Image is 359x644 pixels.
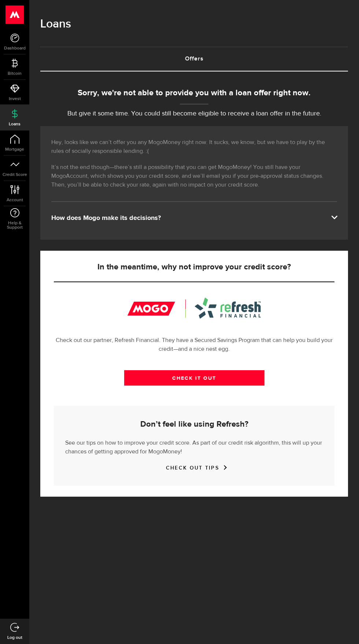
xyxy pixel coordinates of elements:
[51,163,337,189] p: It’s not the end though—there’s still a possibility that you can get MogoMoney! You still have yo...
[51,214,337,222] div: How does Mogo make its decisions?
[40,47,348,71] ul: Tabs Navigation
[40,87,348,99] div: Sorry, we're not able to provide you with a loan offer right now.
[40,47,348,71] a: Offers
[65,420,323,429] h5: Don’t feel like using Refresh?
[40,109,348,119] p: But give it some time. You could still become eligible to receive a loan offer in the future.
[51,138,337,156] p: Hey, looks like we can’t offer you any MogoMoney right now. It sucks, we know, but we have to pla...
[166,465,222,471] a: CHECK OUT TIPS
[54,263,334,272] h5: In the meantime, why not improve your credit score?
[54,336,334,354] p: Check out our partner, Refresh Financial. They have a Secured Savings Program that can help you b...
[328,613,359,644] iframe: LiveChat chat widget
[65,437,323,456] p: See our tips on how to improve your credit score. As part of our credit risk algorithm, this will...
[40,15,348,34] h1: Loans
[124,370,264,386] a: CHECK IT OUT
